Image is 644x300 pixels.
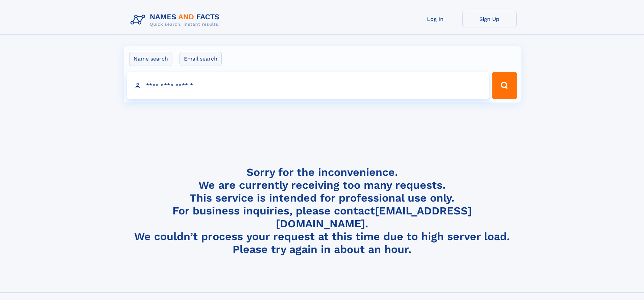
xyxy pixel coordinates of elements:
[492,72,517,99] button: Search Button
[129,52,172,66] label: Name search
[276,204,472,230] a: [EMAIL_ADDRESS][DOMAIN_NAME]
[462,11,517,27] a: Sign Up
[128,166,517,256] h4: Sorry for the inconvenience. We are currently receiving too many requests. This service is intend...
[128,11,225,29] img: Logo Names and Facts
[127,72,489,99] input: search input
[180,52,222,66] label: Email search
[408,11,462,27] a: Log In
